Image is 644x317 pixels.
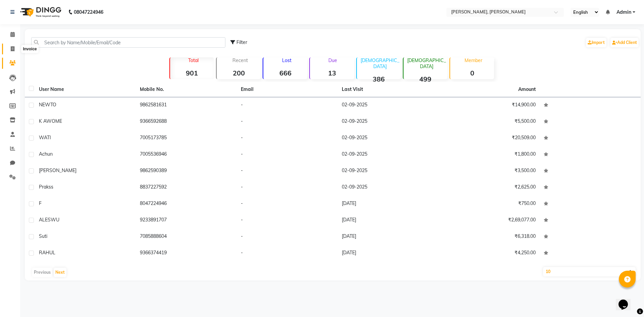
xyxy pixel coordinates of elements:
[31,37,225,48] input: Search by Name/Mobile/Email/Code
[357,75,401,83] strong: 386
[39,200,42,206] span: f
[173,57,214,63] p: Total
[439,97,540,114] td: ₹14,900.00
[514,82,540,97] th: Amount
[136,147,237,163] td: 7005536946
[136,82,237,97] th: Mobile No.
[39,118,62,124] span: K AWOME
[237,229,338,245] td: -
[439,229,540,245] td: ₹6,318.00
[310,69,354,77] strong: 13
[39,151,53,157] span: achun
[136,179,237,196] td: 8837227592
[136,163,237,179] td: 9862590389
[439,130,540,147] td: ₹20,509.00
[439,114,540,130] td: ₹5,500.00
[237,147,338,163] td: -
[439,212,540,229] td: ₹2,69,077.00
[338,196,439,212] td: [DATE]
[338,212,439,229] td: [DATE]
[74,3,103,21] b: 08047224946
[48,217,59,223] span: SWU
[266,57,307,63] p: Lost
[360,57,401,69] p: [DEMOGRAPHIC_DATA]
[237,179,338,196] td: -
[338,97,439,114] td: 02-09-2025
[39,250,55,256] span: RAHUL
[338,147,439,163] td: 02-09-2025
[263,69,307,77] strong: 666
[404,75,447,83] strong: 499
[439,196,540,212] td: ₹750.00
[39,135,51,141] span: WATI
[338,130,439,147] td: 02-09-2025
[39,102,56,108] span: NEWTO
[450,69,494,77] strong: 0
[406,57,447,69] p: [DEMOGRAPHIC_DATA]
[136,97,237,114] td: 9862581631
[616,290,637,310] iframe: chat widget
[136,212,237,229] td: 9233891707
[35,82,136,97] th: User Name
[236,39,247,45] span: Filter
[39,167,76,173] span: [PERSON_NAME]
[237,196,338,212] td: -
[237,245,338,262] td: -
[17,3,63,21] img: logo
[136,196,237,212] td: 8047224946
[439,245,540,262] td: ₹4,250.00
[311,57,354,63] p: Due
[170,69,214,77] strong: 901
[237,212,338,229] td: -
[586,38,606,47] a: Import
[616,9,631,16] span: Admin
[439,147,540,163] td: ₹1,800.00
[237,163,338,179] td: -
[219,57,261,63] p: Recent
[21,45,38,53] div: Invoice
[439,179,540,196] td: ₹2,625.00
[338,229,439,245] td: [DATE]
[338,179,439,196] td: 02-09-2025
[338,114,439,130] td: 02-09-2025
[136,245,237,262] td: 9366374419
[338,82,439,97] th: Last Visit
[136,229,237,245] td: 7085888604
[237,114,338,130] td: -
[338,245,439,262] td: [DATE]
[39,217,48,223] span: ALE
[439,163,540,179] td: ₹3,500.00
[338,163,439,179] td: 02-09-2025
[136,130,237,147] td: 7005173785
[54,268,66,277] button: Next
[217,69,261,77] strong: 200
[237,97,338,114] td: -
[136,114,237,130] td: 9366592688
[237,130,338,147] td: -
[39,184,53,190] span: prakss
[39,233,47,239] span: suti
[237,82,338,97] th: Email
[610,38,639,47] a: Add Client
[453,57,494,63] p: Member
